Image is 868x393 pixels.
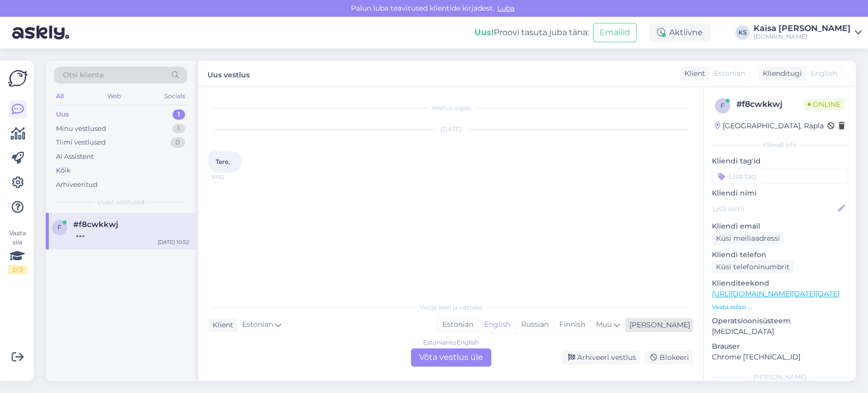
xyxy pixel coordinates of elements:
[207,67,250,80] label: Uus vestlus
[170,137,185,148] div: 0
[437,317,478,332] div: Estonian
[803,99,845,110] span: Online
[158,238,189,246] div: [DATE] 10:52
[516,317,554,332] div: Russian
[212,173,250,181] span: 10:52
[712,341,848,352] p: Brauser
[242,319,273,330] span: Estonian
[8,69,27,88] img: Askly Logo
[56,109,69,120] div: Uus
[721,102,725,109] span: f
[97,198,144,207] span: Uued vestlused
[494,4,518,13] span: Luba
[712,260,794,274] div: Küsi telefoninumbrit
[715,121,824,131] div: [GEOGRAPHIC_DATA], Rapla
[712,221,848,232] p: Kliendi email
[216,158,230,165] span: Tere,
[754,24,851,33] div: Kaisa [PERSON_NAME]
[759,68,802,79] div: Klienditugi
[649,23,711,42] div: Aktiivne
[712,302,848,312] p: Vaata edasi ...
[712,316,848,326] p: Operatsioonisüsteem
[596,320,612,329] span: Muu
[56,137,106,148] div: Tiimi vestlused
[712,289,840,298] a: [URL][DOMAIN_NAME][DATE][DATE]
[712,156,848,166] p: Kliendi tag'id
[754,33,851,41] div: [DOMAIN_NAME]
[644,351,693,364] div: Blokeeri
[712,141,848,150] div: Kliendi info
[172,124,185,134] div: 1
[754,24,862,41] a: Kaisa [PERSON_NAME][DOMAIN_NAME]
[63,70,104,80] span: Otsi kliente
[423,338,479,347] div: Estonian to English
[208,320,233,330] div: Klient
[712,278,848,289] p: Klienditeekond
[411,348,491,367] div: Võta vestlus üle
[56,165,71,176] div: Kõik
[712,373,848,382] div: [PERSON_NAME]
[56,180,98,190] div: Arhiveeritud
[57,223,62,231] span: f
[712,169,848,184] input: Lisa tag
[8,265,26,274] div: 2 / 3
[474,27,494,37] b: Uus!
[735,25,750,40] div: KS
[712,188,848,199] p: Kliendi nimi
[712,352,848,362] p: Chrome [TECHNICAL_ID]
[712,249,848,260] p: Kliendi telefon
[712,203,836,214] input: Lisa nimi
[208,303,693,312] div: Valige keel ja vastake
[54,90,66,103] div: All
[811,68,837,79] span: English
[208,125,693,134] div: [DATE]
[474,26,589,39] div: Proovi tasuta juba täna:
[562,351,640,364] div: Arhiveeri vestlus
[478,317,516,332] div: English
[714,68,745,79] span: Estonian
[712,232,784,245] div: Küsi meiliaadressi
[172,109,185,120] div: 1
[554,317,590,332] div: Finnish
[56,124,106,134] div: Minu vestlused
[736,98,803,110] div: # f8cwkkwj
[208,103,693,113] div: Vestlus algas
[712,326,848,337] p: [MEDICAL_DATA]
[593,23,637,42] button: Emailid
[73,220,118,229] span: #f8cwkkwj
[162,90,187,103] div: Socials
[105,90,123,103] div: Web
[8,229,26,274] div: Vaata siia
[625,320,690,330] div: [PERSON_NAME]
[56,152,94,162] div: AI Assistent
[680,68,705,79] div: Klient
